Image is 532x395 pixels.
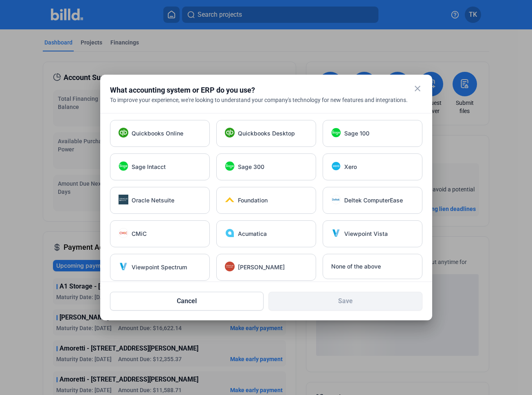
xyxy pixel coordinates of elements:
[344,196,403,204] span: Deltek ComputerEase
[110,84,402,96] div: What accounting system or ERP do you use?
[238,196,268,204] span: Foundation
[132,163,166,171] span: Sage Intacct
[238,129,295,138] span: Quickbooks Desktop
[132,263,187,271] span: Viewpoint Spectrum
[331,262,381,271] span: None of the above
[110,96,422,104] div: To improve your experience, we're looking to understand your company's technology for new feature...
[344,129,369,138] span: Sage 100
[132,129,183,138] span: Quickbooks Online
[238,163,264,171] span: Sage 300
[110,292,264,311] button: Cancel
[344,163,357,171] span: Xero
[132,196,174,204] span: Oracle Netsuite
[132,230,147,238] span: CMiC
[344,230,388,238] span: Viewpoint Vista
[413,84,422,93] mat-icon: close
[268,292,422,311] button: Save
[238,263,285,271] span: [PERSON_NAME]
[238,230,267,238] span: Acumatica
